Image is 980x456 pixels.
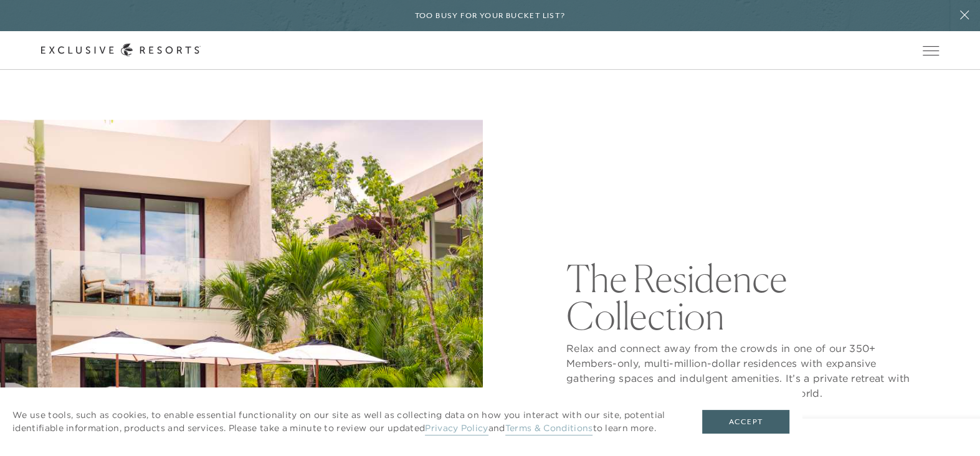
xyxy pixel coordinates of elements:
[425,422,488,435] a: Privacy Policy
[702,410,789,434] button: Accept
[12,409,677,435] p: We use tools, such as cookies, to enable essential functionality on our site as well as collectin...
[566,254,911,335] h2: The Residence Collection
[505,422,593,435] a: Terms & Conditions
[566,335,911,401] p: Relax and connect away from the crowds in one of our 350+ Members-only, multi-million-dollar resi...
[415,10,566,22] h6: Too busy for your bucket list?
[923,46,939,55] button: Open navigation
